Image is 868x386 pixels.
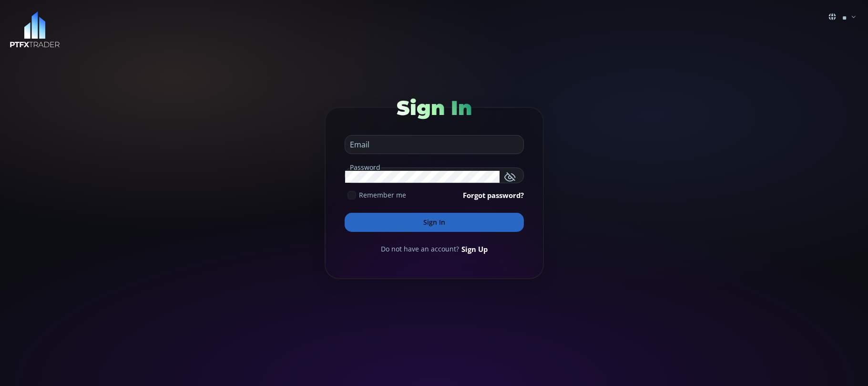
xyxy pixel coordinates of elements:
[461,244,488,254] a: Sign Up
[345,213,524,232] button: Sign In
[359,190,406,200] span: Remember me
[397,95,472,120] span: Sign In
[345,244,524,254] div: Do not have an account?
[463,190,524,200] a: Forgot password?
[10,11,60,48] img: LOGO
